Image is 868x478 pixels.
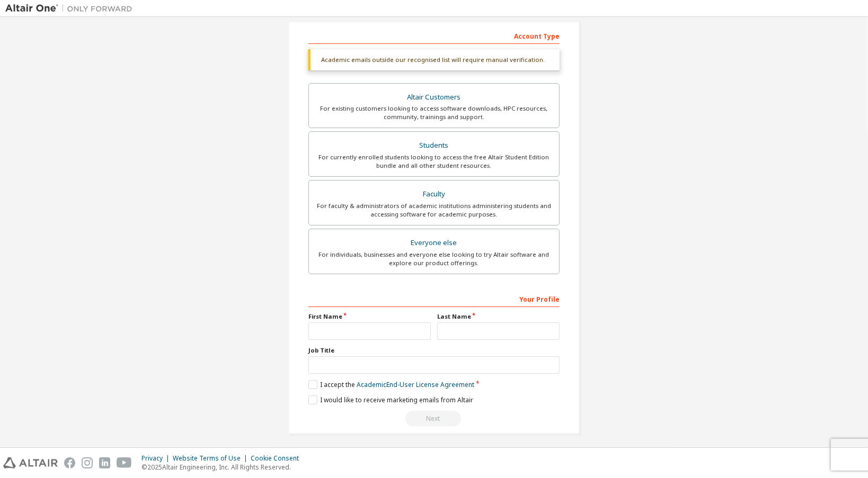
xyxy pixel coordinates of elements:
[315,138,553,153] div: Students
[437,312,560,321] label: Last Name
[5,3,138,14] img: Altair One
[357,380,474,389] a: Academic End-User License Agreement
[315,104,553,121] div: For existing customers looking to access software downloads, HPC resources, community, trainings ...
[315,90,553,105] div: Altair Customers
[251,454,305,463] div: Cookie Consent
[117,457,132,468] img: youtube.svg
[315,236,553,250] div: Everyone else
[308,395,473,404] label: I would like to receive marketing emails from Altair
[82,457,93,468] img: instagram.svg
[141,463,305,472] p: © 2025 Altair Engineering, Inc. All Rights Reserved.
[308,411,560,427] div: Read and acccept EULA to continue
[3,457,58,468] img: altair_logo.svg
[99,457,110,468] img: linkedin.svg
[315,250,553,267] div: For individuals, businesses and everyone else looking to try Altair software and explore our prod...
[315,153,553,170] div: For currently enrolled students looking to access the free Altair Student Edition bundle and all ...
[173,454,251,463] div: Website Terms of Use
[315,187,553,202] div: Faculty
[308,312,431,321] label: First Name
[308,290,560,307] div: Your Profile
[308,49,560,70] div: Academic emails outside our recognised list will require manual verification.
[141,454,173,463] div: Privacy
[308,27,560,44] div: Account Type
[308,346,560,355] label: Job Title
[64,457,75,468] img: facebook.svg
[308,380,474,389] label: I accept the
[315,202,553,219] div: For faculty & administrators of academic institutions administering students and accessing softwa...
